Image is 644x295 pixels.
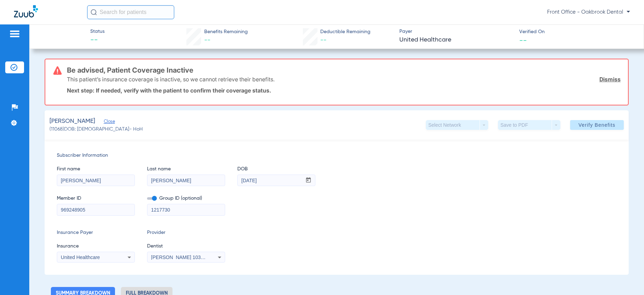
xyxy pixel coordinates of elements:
img: Zuub Logo [14,5,38,17]
input: Search for patients [87,5,174,19]
span: Insurance Payer [57,229,135,236]
img: hamburger-icon [9,30,20,38]
span: -- [320,37,327,43]
img: error-icon [53,66,62,75]
span: Deductible Remaining [320,28,370,36]
span: Close [104,119,110,126]
span: -- [90,36,105,45]
button: Open calendar [302,175,315,186]
a: Dismiss [599,76,621,83]
h3: Be advised, Patient Coverage Inactive [67,67,621,74]
span: DOB [237,165,315,173]
p: This patient’s insurance coverage is inactive, so we cannot retrieve their benefits. [67,76,275,83]
span: Front Office - Oakbrook Dental [547,9,630,16]
span: Verify Benefits [578,122,615,128]
span: -- [204,37,210,43]
span: [PERSON_NAME] 1033601695 [151,255,220,260]
span: Payer [399,28,513,35]
span: -- [519,36,527,44]
span: Subscriber Information [57,152,616,159]
span: Last name [147,165,225,173]
span: United Healthcare [61,255,100,260]
span: United Healthcare [399,36,513,44]
p: Next step: If needed, verify with the patient to confirm their coverage status. [67,87,621,94]
span: Benefits Remaining [204,28,248,36]
span: Dentist [147,243,225,250]
span: Provider [147,229,225,236]
span: Status [90,28,105,35]
span: Member ID [57,195,135,202]
span: (11068) DOB: [DEMOGRAPHIC_DATA] - HoH [49,126,143,133]
span: First name [57,165,135,173]
span: Group ID (optional) [147,195,225,202]
button: Verify Benefits [570,120,624,130]
span: Verified On [519,28,633,36]
img: Search Icon [91,9,97,15]
span: Insurance [57,243,135,250]
span: [PERSON_NAME] [49,117,95,126]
